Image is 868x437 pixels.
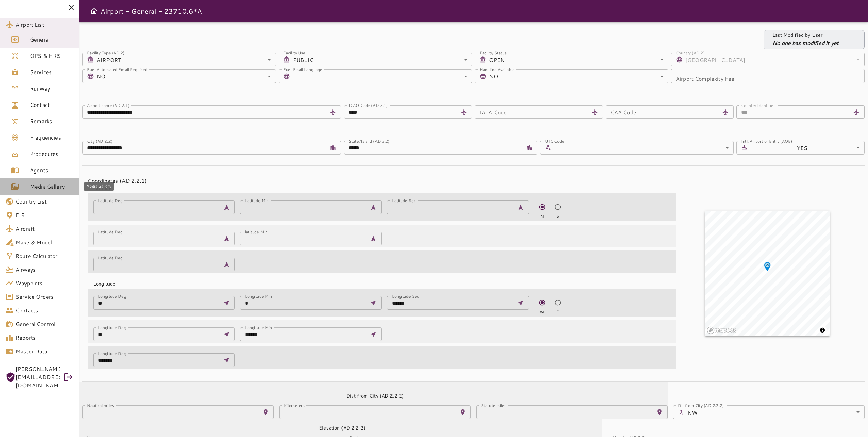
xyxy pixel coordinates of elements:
span: FIR [16,211,73,219]
div: NW [687,405,865,419]
label: Longitude Min [245,293,272,299]
div: Longitude [88,275,676,287]
button: Open drawer [87,4,101,18]
label: Longitude Deg [98,324,126,330]
p: No one has modified it yet [772,39,839,47]
label: Statute miles [481,402,506,408]
span: Country List [16,197,73,206]
label: Dir from City (AD 2.2.2) [678,402,724,408]
label: Longitude Min [245,324,272,330]
label: Longitude Deg [98,350,126,356]
span: Waypoints [16,279,73,287]
span: Services [30,68,73,76]
span: Make & Model [16,238,73,246]
span: E [556,309,559,315]
span: [PERSON_NAME][EMAIL_ADDRESS][DOMAIN_NAME] [16,365,60,389]
label: Country Identifier [741,102,775,108]
div: Latitude [88,179,676,192]
label: State/Island (AD 2.2) [349,138,390,144]
span: Master Data [16,347,73,355]
a: Mapbox logo [707,326,737,334]
div: OPEN [489,53,668,66]
label: UTC Code [545,138,564,144]
label: City (AD 2.2) [87,138,112,144]
h6: Elevation (AD 2.2.3) [319,424,365,432]
span: Contacts [16,306,73,314]
span: General Control [16,320,73,328]
div: Media Gallery [84,182,114,191]
div: PUBLIC [293,53,472,66]
h4: Coordinates (AD 2.2.1) [88,177,670,185]
span: General [30,35,73,44]
label: Latitude Sec [392,197,416,203]
label: Latitude Deg [98,197,123,203]
button: Toggle attribution [818,326,827,334]
label: Facility Status [480,50,507,55]
div: AIRPORT [97,53,276,66]
label: Country (AD 2) [676,50,705,55]
label: Longitude Deg [98,293,126,299]
span: Contact [30,101,73,109]
label: Facility Use [283,50,305,55]
label: Latitude Min [245,197,269,203]
label: Facility Type (AD 2) [87,50,125,55]
p: Last Modified by User [772,32,839,39]
h6: Dist from City (AD 2.2.2) [346,392,404,400]
span: Runway [30,84,73,93]
h6: Airport - General - 23710.6*A [101,5,202,16]
label: Kilometers [284,402,305,408]
span: Agents [30,166,73,174]
span: Procedures [30,150,73,158]
label: Intl. Airport of Entry (AOE) [741,138,792,144]
label: ICAO Code (AD 2.1) [349,102,388,108]
span: N [540,213,544,220]
span: Reports [16,334,73,342]
label: Nautical miles [87,402,114,408]
span: Route Calculator [16,252,73,260]
span: OPS & HRS [30,52,73,60]
div: NO [97,69,276,83]
span: Remarks [30,117,73,125]
span: S [556,213,559,220]
span: Airways [16,265,73,274]
label: latitude Min [245,229,268,234]
span: Service Orders [16,293,73,301]
div: NO [489,69,668,83]
label: Latitude Deg [98,229,123,234]
span: Media Gallery [30,182,73,191]
canvas: Map [705,211,830,336]
span: W [540,309,544,315]
label: Fuel Email Language [283,66,322,72]
div: [GEOGRAPHIC_DATA] [685,53,865,66]
span: Airport List [16,20,73,29]
label: Handling Available [480,66,515,72]
div: YES [751,141,865,155]
label: Latitude Deg [98,255,123,260]
span: Aircraft [16,225,73,233]
label: Longitude Sec [392,293,419,299]
label: Fuel Automated Email Required [87,66,147,72]
span: Frequencies [30,133,73,142]
label: Airport name (AD 2.1) [87,102,130,108]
